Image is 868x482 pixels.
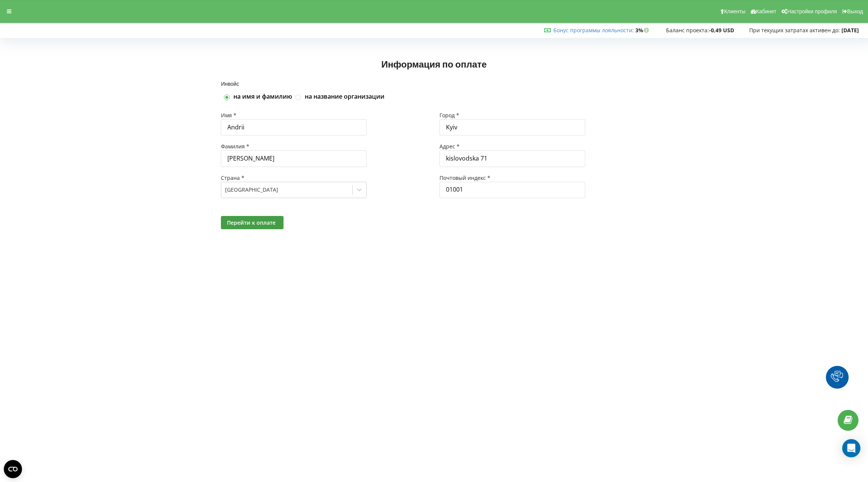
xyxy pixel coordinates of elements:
[709,27,734,34] strong: -0,49 USD
[841,27,859,34] strong: [DATE]
[227,219,276,226] span: Перейти к оплате
[842,439,860,457] div: Open Intercom Messenger
[4,460,22,478] button: Open CMP widget
[221,112,236,119] span: Имя *
[221,216,284,229] button: Перейти к оплате
[381,58,487,69] span: Информация по оплате
[635,27,651,34] strong: 3%
[666,27,709,34] span: Баланс проекта:
[440,112,459,119] span: Город *
[749,27,840,34] span: При текущих затратах активен до:
[221,143,249,150] span: Фамилия *
[440,174,490,181] span: Почтовый индекс *
[553,27,634,34] span: :
[553,27,632,34] a: Бонус программы лояльности
[787,8,837,14] span: Настройки профиля
[233,93,292,101] label: на имя и фамилию
[221,174,244,181] span: Страна *
[756,8,776,14] span: Кабинет
[440,143,460,150] span: Адрес *
[847,8,863,14] span: Выход
[724,8,745,14] span: Клиенты
[305,93,384,101] label: на название организации
[221,80,239,87] span: Инвойс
